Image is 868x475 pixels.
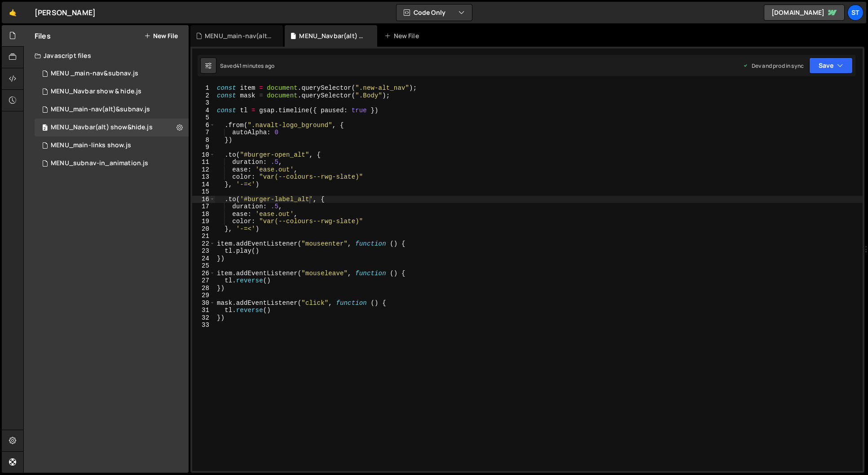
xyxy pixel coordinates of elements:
[51,141,131,150] div: MENU_main-links show.js
[192,262,215,270] div: 25
[192,270,215,277] div: 26
[809,57,853,74] button: Save
[51,123,153,132] div: MENU_Navbar(alt) show&hide.js
[42,125,48,132] span: 2
[192,314,215,322] div: 32
[2,2,24,23] a: 🤙
[24,47,189,65] div: Javascript files
[35,136,189,154] div: 16445/44745.js
[192,129,215,136] div: 7
[192,99,215,107] div: 3
[743,62,804,70] div: Dev and prod in sync
[192,122,215,129] div: 6
[847,4,864,21] a: St
[192,299,215,307] div: 30
[192,84,215,92] div: 1
[144,32,178,40] button: New File
[192,136,215,144] div: 8
[192,181,215,189] div: 14
[192,114,215,122] div: 5
[192,158,215,166] div: 11
[384,31,422,40] div: New File
[192,233,215,240] div: 21
[35,7,96,18] div: [PERSON_NAME]
[51,88,141,96] div: MENU_Navbar show & hide.js
[192,292,215,299] div: 29
[192,277,215,285] div: 27
[192,247,215,255] div: 23
[192,92,215,100] div: 2
[192,173,215,181] div: 13
[35,83,189,101] div: MENU_Navbar show & hide.js
[192,144,215,151] div: 9
[192,196,215,203] div: 16
[192,166,215,174] div: 12
[35,101,189,119] div: MENU_main-nav(alt)&subnav.js
[35,31,51,41] h2: Files
[192,218,215,225] div: 19
[35,65,189,83] div: MENU _main-nav&subnav.js
[192,285,215,292] div: 28
[192,321,215,329] div: 33
[192,203,215,211] div: 17
[192,225,215,233] div: 20
[192,240,215,248] div: 22
[764,4,845,21] a: [DOMAIN_NAME]
[299,31,366,40] div: MENU_Navbar(alt) show&hide.js
[35,119,189,136] div: MENU_Navbar(alt) show&hide.js
[51,70,138,78] div: MENU _main-nav&subnav.js
[51,159,148,167] div: MENU_subnav-in_animation.js
[192,307,215,314] div: 31
[192,255,215,263] div: 24
[51,106,150,114] div: MENU_main-nav(alt)&subnav.js
[192,188,215,196] div: 15
[192,107,215,114] div: 4
[220,62,274,70] div: Saved
[236,62,274,70] div: 41 minutes ago
[35,154,189,172] div: 16445/44754.js
[192,211,215,218] div: 18
[397,4,472,21] button: Code Only
[205,31,272,40] div: MENU_main-nav(alt)&subnav.js
[192,151,215,159] div: 10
